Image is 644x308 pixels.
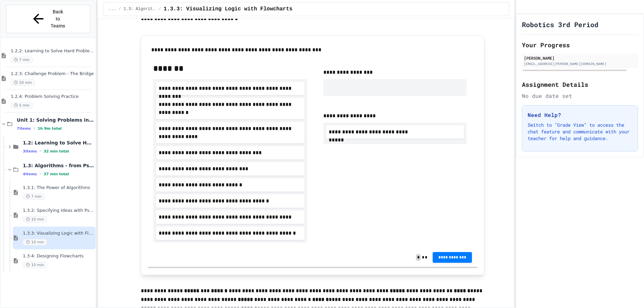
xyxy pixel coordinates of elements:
span: • [34,126,35,131]
span: • [40,171,41,177]
span: 1.3.2: Specifying Ideas with Pseudocode [23,208,94,213]
span: 1.2.4: Problem Solving Practice [11,94,94,100]
span: 7 min [11,57,33,63]
span: 1.3.3: Visualizing Logic with Flowcharts [23,231,94,236]
h3: Need Help? [528,111,632,119]
span: 20 min [11,79,35,86]
span: ... [109,6,116,12]
span: • [40,148,41,154]
h2: Your Progress [522,40,638,50]
span: Back to Teams [50,8,66,29]
p: Switch to "Grade View" to access the chat feature and communicate with your teacher for help and ... [528,122,632,142]
span: 1.3: Algorithms - from Pseudocode to Flowcharts [124,6,156,12]
span: 1.2: Learning to Solve Hard Problems [23,140,94,146]
div: [PERSON_NAME] [524,55,636,61]
span: 4 items [23,172,37,176]
span: 3 items [23,149,37,153]
div: No due date set [522,92,638,100]
div: [EMAIL_ADDRESS][PERSON_NAME][DOMAIN_NAME] [524,61,636,66]
span: 1.2.2: Learning to Solve Hard Problems [11,48,94,54]
span: 10 min [23,216,47,223]
span: 1.3.1: The Power of Algorithms [23,185,94,191]
span: 10 min [23,239,47,245]
span: 1.3: Algorithms - from Pseudocode to Flowcharts [23,163,94,169]
span: 37 min total [44,172,69,176]
span: 7 items [17,126,31,131]
span: / [159,6,161,12]
span: 1h 9m total [38,126,62,131]
span: 1.3.3: Visualizing Logic with Flowcharts [164,5,292,13]
span: 1.2.3: Challenge Problem - The Bridge [11,71,94,77]
button: Back to Teams [6,5,90,33]
h2: Assignment Details [522,80,638,89]
span: 5 min [11,102,33,109]
span: Unit 1: Solving Problems in Computer Science [17,117,94,123]
span: 7 min [23,193,45,200]
h1: Robotics 3rd Period [522,20,598,29]
span: / [118,6,121,12]
span: 32 min total [44,149,69,153]
span: 10 min [23,262,47,268]
span: 1.3.4: Designing Flowcharts [23,253,94,259]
